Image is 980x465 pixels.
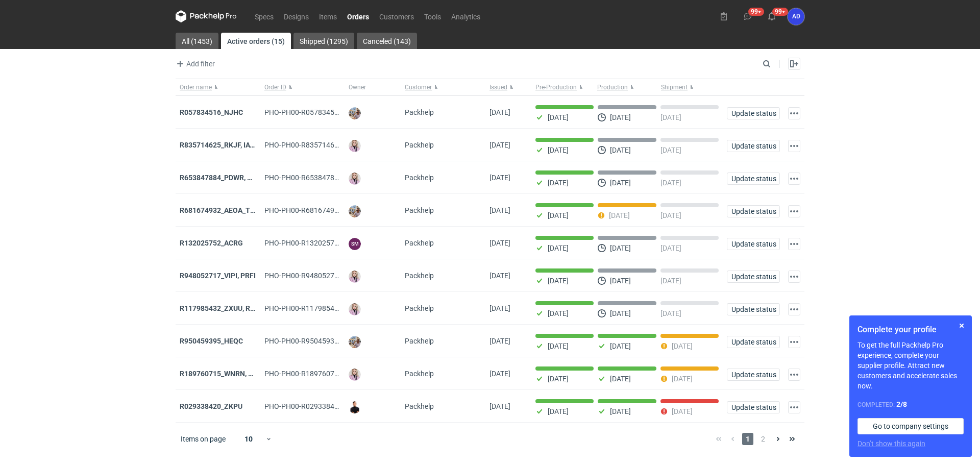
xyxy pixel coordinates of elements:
button: Production [595,79,659,95]
p: [DATE] [548,407,569,415]
span: 05/09/2025 [489,304,510,312]
img: Michał Palasek [349,336,361,348]
p: [DATE] [660,277,681,285]
a: Designs [279,10,314,22]
a: All (1453) [176,33,218,49]
a: Shipped (1295) [293,33,354,49]
a: Customers [374,10,419,22]
p: [DATE] [660,309,681,317]
span: 2 [757,433,769,445]
button: Update status [727,238,780,250]
a: R948052717_VIPI, PRFI [180,272,256,280]
p: [DATE] [672,407,693,415]
span: 15/09/2025 [489,141,510,149]
button: AD [788,8,804,25]
img: Klaudia Wiśniewska [349,140,361,152]
span: PHO-PH00-R950459395_HEQC [264,337,364,345]
a: R117985432_ZXUU, RNMV, VLQR [180,304,287,312]
a: R681674932_AEOA_TIXI_KKTL [180,206,280,214]
span: Packhelp [405,206,434,214]
span: Packhelp [405,239,434,247]
strong: R835714625_RKJF, IAVU, SFPF, TXLA [180,141,299,149]
button: Don’t show this again [857,438,925,449]
p: [DATE] [660,244,681,252]
span: Update status [731,273,775,280]
button: Update status [727,107,780,119]
div: Completed: [857,399,964,410]
p: [DATE] [610,375,631,383]
button: Actions [788,107,800,119]
span: Update status [731,240,775,248]
button: Update status [727,369,780,381]
div: 10 [232,432,265,446]
span: 11/09/2025 [489,206,510,214]
p: [DATE] [548,146,569,154]
span: Packhelp [405,337,434,345]
p: [DATE] [610,309,631,317]
span: Update status [731,306,775,313]
div: Anita Dolczewska [788,8,804,25]
button: Actions [788,140,800,152]
button: Actions [788,303,800,315]
p: [DATE] [610,244,631,252]
button: Update status [727,140,780,152]
button: Update status [727,336,780,348]
span: 11/09/2025 [489,239,510,247]
span: PHO-PH00-R835714625_RKJF,-IAVU,-SFPF,-TXLA [264,141,421,149]
img: Michał Palasek [349,107,361,119]
p: [DATE] [610,342,631,350]
span: Shipment [661,83,688,91]
a: Canceled (143) [357,33,417,49]
a: Specs [250,10,279,22]
button: Order ID [260,79,345,95]
span: Packhelp [405,272,434,280]
button: Update status [727,401,780,413]
button: Actions [788,271,800,283]
img: Tomasz Kubiak [349,401,361,413]
span: Items on page [181,434,226,444]
button: Add filter [174,58,215,70]
a: R132025752_ACRG [180,239,243,247]
p: [DATE] [660,113,681,121]
button: Update status [727,271,780,283]
p: [DATE] [548,211,569,219]
svg: Packhelp Pro [176,10,237,22]
p: [DATE] [660,179,681,187]
span: Update status [731,208,775,215]
span: Update status [731,175,775,182]
span: Packhelp [405,304,434,312]
a: R029338420_ZKPU [180,402,242,410]
img: Klaudia Wiśniewska [349,369,361,381]
p: [DATE] [660,211,681,219]
a: Go to company settings [857,418,964,434]
span: Order ID [264,83,286,91]
button: 99+ [764,8,780,25]
img: Klaudia Wiśniewska [349,303,361,315]
p: [DATE] [672,342,693,350]
span: 11/09/2025 [489,174,510,182]
span: Packhelp [405,141,434,149]
p: [DATE] [610,146,631,154]
strong: R950459395_HEQC [180,337,243,345]
strong: R189760715_WNRN, CWNS [180,370,268,378]
button: Actions [788,369,800,381]
p: [DATE] [548,179,569,187]
a: Orders [342,10,374,22]
span: PHO-PH00-R653847884_PDWR,-OHJS,-IVNK [264,174,444,182]
a: R057834516_NJHC [180,108,243,116]
p: [DATE] [548,375,569,383]
p: [DATE] [660,146,681,154]
span: PHO-PH00-R132025752_ACRG [264,239,364,247]
a: Tools [419,10,446,22]
a: Active orders (15) [221,33,291,49]
button: Order name [176,79,260,95]
strong: R653847884_PDWR, OHJS, IVNK [180,174,285,182]
p: [DATE] [548,113,569,121]
span: 1 [742,433,753,445]
span: PHO-PH00-R117985432_ZXUU,-RNMV,-VLQR [264,304,408,312]
button: Actions [788,336,800,348]
span: PHO-PH00-R948052717_VIPI,-PRFI [264,272,378,280]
